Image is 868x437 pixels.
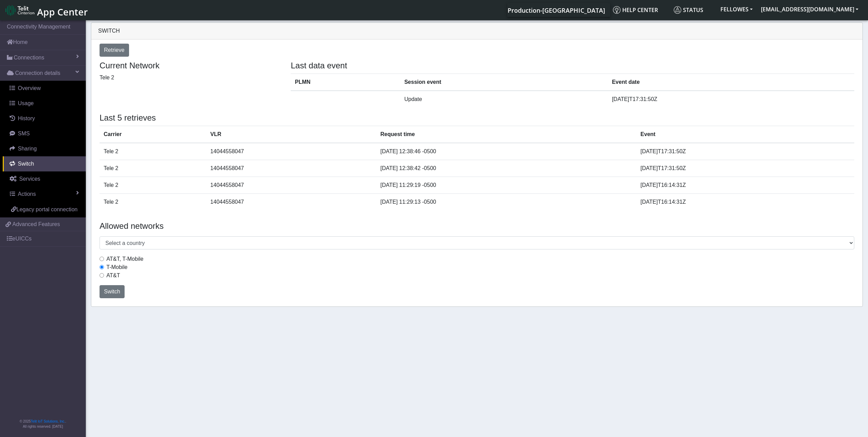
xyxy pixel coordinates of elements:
[104,47,125,53] span: Retrieve
[16,206,78,212] span: Legacy portal connection
[3,141,86,156] a: Sharing
[100,143,206,160] td: Tele 2
[610,3,671,17] a: Help center
[19,176,40,182] span: Services
[3,187,86,202] a: Actions
[18,146,37,152] span: Sharing
[206,126,376,143] th: VLR
[376,193,636,210] td: [DATE] 11:29:13 -0500
[613,6,621,14] img: knowledge.svg
[15,69,60,77] span: Connection details
[18,131,30,136] span: SMS
[716,3,757,15] button: FELLOWES
[206,177,376,193] td: 14044558047
[106,263,127,271] label: T-Mobile
[508,6,605,14] span: Production-[GEOGRAPHIC_DATA]
[12,220,60,228] span: Advanced Features
[3,96,86,111] a: Usage
[104,289,120,294] span: Switch
[757,3,863,15] button: [EMAIL_ADDRESS][DOMAIN_NAME]
[3,126,86,141] a: SMS
[291,74,400,91] th: PLMN
[106,255,143,263] label: AT&T, T-Mobile
[31,419,65,423] a: Telit IoT Solutions, Inc.
[636,143,854,160] td: [DATE]T17:31:50Z
[100,193,206,210] td: Tele 2
[206,160,376,177] td: 14044558047
[636,160,854,177] td: [DATE]T17:31:50Z
[98,28,120,34] span: Switch
[507,3,605,17] a: Your current platform instance
[400,91,608,108] td: Update
[3,111,86,126] a: History
[291,61,854,71] h4: Last data event
[100,285,125,298] button: Switch
[376,143,636,160] td: [DATE] 12:38:46 -0500
[100,221,854,231] h4: Allowed networks
[106,271,120,280] label: AT&T
[613,6,658,14] span: Help center
[100,61,280,71] h4: Current Network
[100,113,854,123] h4: Last 5 retrieves
[674,6,703,14] span: Status
[18,161,34,167] span: Switch
[18,115,35,121] span: History
[18,191,36,197] span: Actions
[18,100,34,106] span: Usage
[674,6,681,14] img: status.svg
[5,5,34,16] img: logo-telit-cinterion-gw-new.png
[14,54,44,62] span: Connections
[608,91,854,108] td: [DATE]T17:31:50Z
[5,3,87,18] a: App Center
[100,44,129,57] button: Retrieve
[608,74,854,91] th: Event date
[100,126,206,143] th: Carrier
[3,81,86,96] a: Overview
[636,177,854,193] td: [DATE]T16:14:31Z
[100,177,206,193] td: Tele 2
[206,143,376,160] td: 14044558047
[376,177,636,193] td: [DATE] 11:29:19 -0500
[636,193,854,210] td: [DATE]T16:14:31Z
[376,160,636,177] td: [DATE] 12:38:42 -0500
[37,5,88,18] span: App Center
[206,193,376,210] td: 14044558047
[3,171,86,187] a: Services
[100,75,114,80] span: Tele 2
[636,126,854,143] th: Event
[100,160,206,177] td: Tele 2
[671,3,716,17] a: Status
[18,85,41,91] span: Overview
[400,74,608,91] th: Session event
[3,156,86,171] a: Switch
[376,126,636,143] th: Request time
